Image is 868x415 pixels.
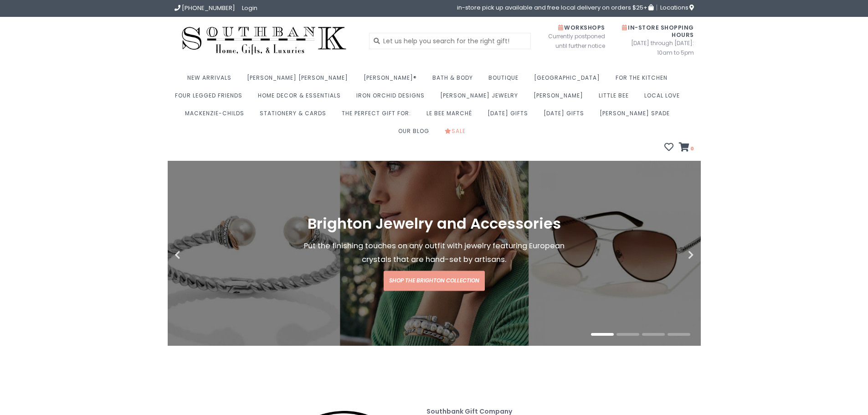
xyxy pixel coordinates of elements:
span: In-Store Shopping Hours [622,24,694,39]
h1: Brighton Jewelry and Accessories [294,216,575,232]
input: Let us help you search for the right gift! [369,33,531,49]
span: [PHONE_NUMBER] [182,4,235,12]
a: Le Bee Marché [426,107,477,125]
a: Local Love [644,89,684,107]
a: Home Decor & Essentials [258,89,345,107]
a: Four Legged Friends [175,89,247,107]
a: Iron Orchid Designs [356,89,429,107]
a: Little Bee [599,89,633,107]
a: MacKenzie-Childs [185,107,249,125]
button: Previous [175,251,220,260]
a: Bath & Body [432,72,478,89]
a: Stationery & Cards [260,107,331,125]
button: 2 of 4 [616,333,639,336]
a: [PERSON_NAME] Jewelry [440,89,523,107]
span: 0 [689,145,694,152]
a: [GEOGRAPHIC_DATA] [534,72,605,89]
button: 3 of 4 [642,333,665,336]
a: Locations [657,5,694,10]
a: New Arrivals [187,72,236,89]
a: Sale [445,125,470,143]
a: [DATE] Gifts [488,107,533,125]
a: 0 [679,143,694,153]
a: Login [242,4,257,12]
a: [PERSON_NAME] [534,89,588,107]
a: [PERSON_NAME]® [364,72,421,89]
span: Put the finishing touches on any outfit with jewelry featuring European crystals that are hand-se... [304,241,565,265]
a: [DATE] Gifts [544,107,589,125]
a: Shop the Brighton Collection [384,271,485,291]
button: Next [648,251,694,260]
a: [PERSON_NAME] [PERSON_NAME] [247,72,353,89]
a: Boutique [488,72,523,89]
a: The perfect gift for: [342,107,416,125]
span: Currently postponed until further notice [537,31,605,51]
img: Southbank Gift Company -- Home, Gifts, and Luxuries [175,24,354,58]
a: Our Blog [398,125,434,143]
button: 1 of 4 [591,333,614,336]
a: [PERSON_NAME] Spade [600,107,674,125]
button: 4 of 4 [668,333,690,336]
span: [DATE] through [DATE]: 10am to 5pm [619,38,694,57]
span: Locations [660,3,694,12]
span: Workshops [558,24,605,31]
span: in-store pick up available and free local delivery on orders $25+ [457,5,653,10]
a: [PHONE_NUMBER] [175,4,235,12]
a: For the Kitchen [616,72,672,89]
